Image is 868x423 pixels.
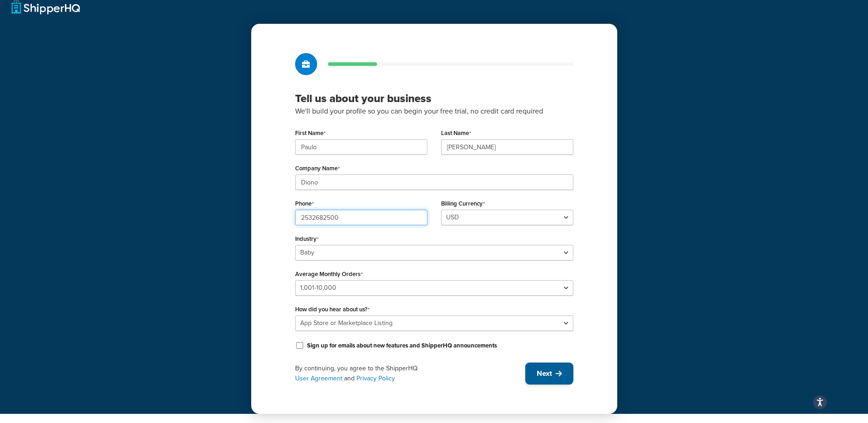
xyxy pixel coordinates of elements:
label: Average Monthly Orders [295,271,363,278]
label: Industry [295,235,319,243]
label: Phone [295,200,314,207]
label: Billing Currency [441,200,485,207]
p: We'll build your profile so you can begin your free trial, no credit card required [295,105,573,117]
label: Company Name [295,165,340,172]
label: First Name [295,130,326,137]
label: Sign up for emails about new features and ShipperHQ announcements [307,342,497,350]
a: User Agreement [295,374,342,383]
label: How did you hear about us? [295,306,370,313]
button: Next [525,363,573,385]
h3: Tell us about your business [295,92,573,105]
label: Last Name [441,130,471,137]
a: Privacy Policy [356,374,395,383]
span: Next [537,369,552,379]
div: By continuing, you agree to the ShipperHQ and [295,363,525,384]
